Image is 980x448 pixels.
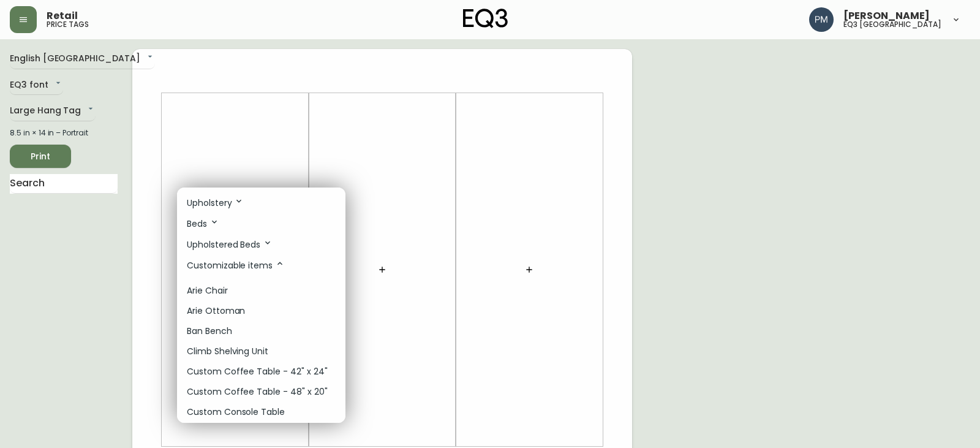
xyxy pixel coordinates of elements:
[187,345,268,358] p: Climb Shelving Unit
[187,238,273,251] p: Upholstered Beds
[187,365,327,378] p: Custom Coffee Table - 42" x 24"
[187,406,285,419] p: Custom Console Table
[187,325,232,338] p: Ban Bench
[187,259,285,272] p: Customizable items
[187,196,244,210] p: Upholstery
[187,385,327,398] p: Custom Coffee Table - 48" x 20"
[187,284,228,297] p: Arie Chair
[187,305,245,317] p: Arie Ottoman
[187,217,219,230] p: Beds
